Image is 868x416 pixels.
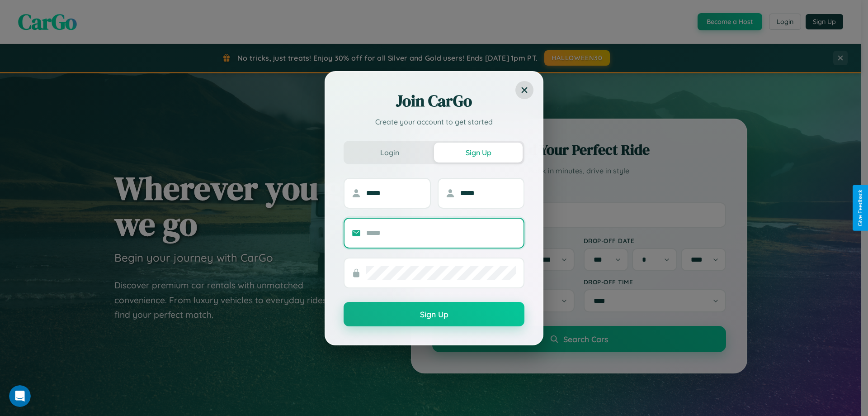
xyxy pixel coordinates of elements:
button: Sign Up [434,143,523,163]
div: Give Feedback [857,190,863,226]
p: Create your account to get started [344,116,524,127]
button: Sign Up [344,302,524,326]
button: Login [345,143,434,163]
h2: Join CarGo [344,90,524,112]
iframe: Intercom live chat [9,385,31,407]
